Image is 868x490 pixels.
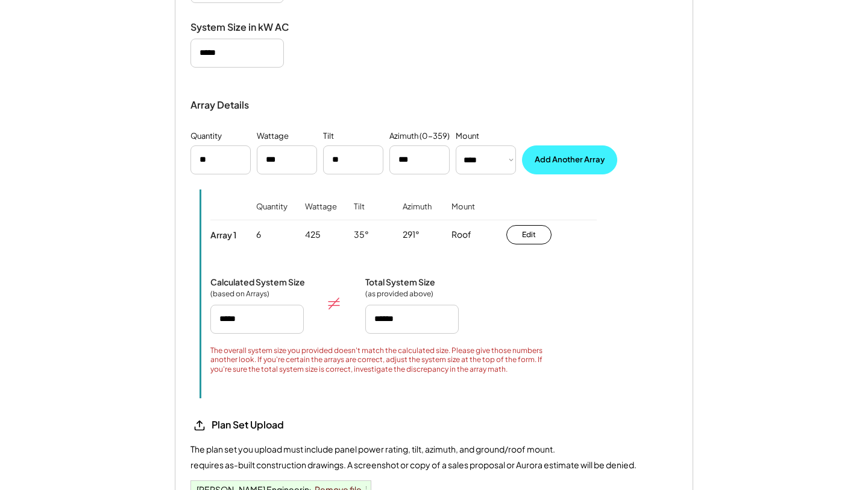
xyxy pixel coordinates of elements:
[354,229,369,241] div: 35°
[403,229,420,241] div: 291°
[257,130,289,142] div: Wattage
[354,202,365,229] div: Tilt
[210,289,271,299] div: (based on Arrays)
[210,346,557,374] div: The overall system size you provided doesn't match the calculated size. Please give those numbers...
[365,276,435,287] div: Total System Size
[451,202,475,229] div: Mount
[210,229,236,240] div: Array 1
[190,98,251,112] div: Array Details
[506,225,552,244] button: Edit
[522,145,617,174] button: Add Another Array
[456,130,479,142] div: Mount
[190,130,222,142] div: Quantity
[323,130,334,142] div: Tilt
[256,202,288,229] div: Quantity
[305,202,337,229] div: Wattage
[190,459,637,471] div: requires as-built construction drawings. A screenshot or copy of a sales proposal or Aurora estim...
[389,130,450,142] div: Azimuth (0-359)
[190,21,311,34] div: System Size in kW AC
[190,444,555,456] div: The plan set you upload must include panel power rating, tilt, azimuth, and ground/roof mount.
[451,229,471,241] div: Roof
[403,202,432,229] div: Azimuth
[365,289,433,299] div: (as provided above)
[210,276,305,287] div: Calculated System Size
[256,229,261,241] div: 6
[212,419,332,431] div: Plan Set Upload
[305,229,321,241] div: 425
